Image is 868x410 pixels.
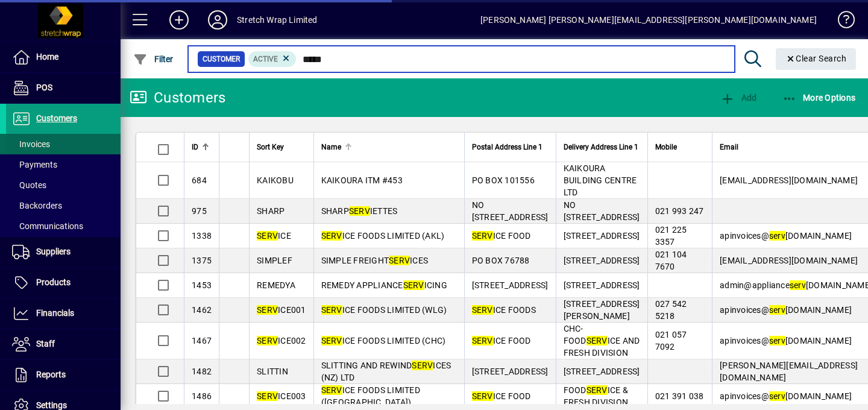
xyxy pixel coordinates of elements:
[564,200,640,222] span: NO [STREET_ADDRESS]
[720,391,852,401] span: apinvoices@ [DOMAIN_NAME]
[321,256,429,265] span: SIMPLE FREIGHT ICES
[321,305,447,315] span: ICE FOODS LIMITED (WLG)
[192,231,212,241] span: 1338
[720,231,852,241] span: apinvoices@ [DOMAIN_NAME]
[257,336,306,345] span: ICE002
[720,305,852,315] span: apinvoices@ [DOMAIN_NAME]
[655,330,687,352] span: 021 057 7092
[192,280,212,290] span: 1453
[321,140,341,154] span: Name
[237,10,318,30] div: Stretch Wrap Limited
[769,231,785,241] em: serv
[564,280,640,290] span: [STREET_ADDRESS]
[192,175,207,185] span: 684
[198,9,237,31] button: Profile
[6,134,121,154] a: Invoices
[655,140,705,154] div: Mobile
[248,51,297,67] mat-chip: Activation Status: Active
[321,206,398,216] span: SHARP IETTES
[321,336,342,345] em: SERV
[6,42,121,72] a: Home
[192,336,212,345] span: 1467
[472,305,536,315] span: ICE FOODS
[321,231,342,241] em: SERV
[829,2,853,42] a: Knowledge Base
[655,140,677,154] span: Mobile
[12,160,57,169] span: Payments
[257,256,292,265] span: SIMPLEF
[6,216,121,236] a: Communications
[472,305,493,315] em: SERV
[389,256,410,265] em: SERV
[655,299,687,321] span: 027 542 5218
[587,385,608,395] em: SERV
[769,305,785,315] em: serv
[564,299,640,321] span: [STREET_ADDRESS][PERSON_NAME]
[257,367,288,376] span: SLITTIN
[790,280,806,290] em: serv
[720,256,858,265] span: [EMAIL_ADDRESS][DOMAIN_NAME]
[480,10,817,30] div: [PERSON_NAME] [PERSON_NAME][EMAIL_ADDRESS][PERSON_NAME][DOMAIN_NAME]
[257,231,291,241] span: ICE
[655,391,704,401] span: 021 391 038
[6,73,121,103] a: POS
[472,336,493,345] em: SERV
[36,113,77,123] span: Customers
[160,9,198,31] button: Add
[6,175,121,195] a: Quotes
[720,336,852,345] span: apinvoices@ [DOMAIN_NAME]
[257,305,306,315] span: ICE001
[203,53,240,65] span: Customer
[564,324,640,358] span: CHC-FOOD ICE AND FRESH DIVISION
[12,180,46,190] span: Quotes
[349,206,370,216] em: SERV
[36,83,52,92] span: POS
[720,361,858,382] span: [PERSON_NAME][EMAIL_ADDRESS][DOMAIN_NAME]
[782,93,856,102] span: More Options
[192,140,212,154] div: ID
[564,140,638,154] span: Delivery Address Line 1
[257,305,278,315] em: SERV
[12,221,83,231] span: Communications
[257,280,295,290] span: REMEDYA
[472,391,493,401] em: SERV
[720,140,738,154] span: Email
[6,237,121,267] a: Suppliers
[192,367,212,376] span: 1482
[257,391,278,401] em: SERV
[36,400,67,410] span: Settings
[36,308,74,318] span: Financials
[257,336,278,345] em: SERV
[717,87,759,109] button: Add
[720,175,858,185] span: [EMAIL_ADDRESS][DOMAIN_NAME]
[6,268,121,298] a: Products
[253,55,278,63] span: Active
[472,200,549,222] span: NO [STREET_ADDRESS]
[192,391,212,401] span: 1486
[12,201,62,210] span: Backorders
[321,385,342,395] em: SERV
[587,336,608,345] em: SERV
[257,140,284,154] span: Sort Key
[6,360,121,390] a: Reports
[192,206,207,216] span: 975
[564,163,637,197] span: KAIKOURA BUILDING CENTRE LTD
[36,52,58,61] span: Home
[655,206,704,216] span: 021 993 247
[192,140,198,154] span: ID
[12,139,50,149] span: Invoices
[321,175,403,185] span: KAIKOURA ITM #453
[776,48,857,70] button: Clear
[257,231,278,241] em: SERV
[472,256,530,265] span: PO BOX 76788
[412,361,433,370] em: SERV
[472,391,531,401] span: ICE FOOD
[655,250,687,271] span: 021 104 7670
[6,154,121,175] a: Payments
[130,88,225,107] div: Customers
[257,175,294,185] span: KAIKOBU
[192,256,212,265] span: 1375
[257,391,306,401] span: ICE003
[472,231,531,241] span: ICE FOOD
[130,48,177,70] button: Filter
